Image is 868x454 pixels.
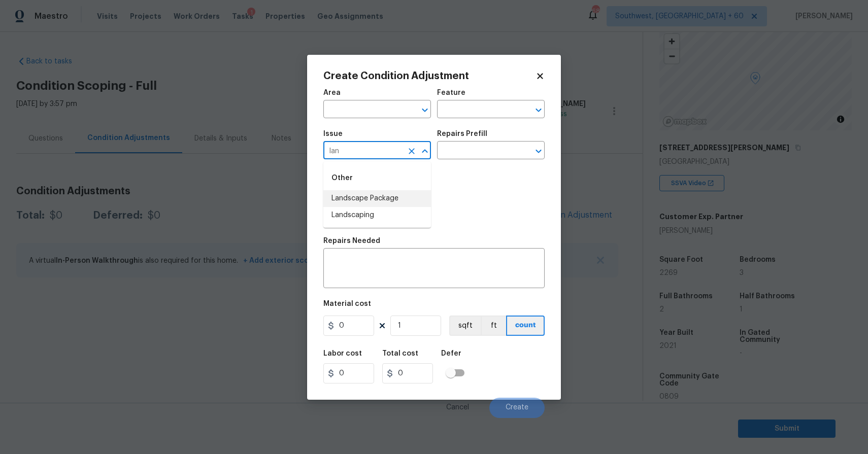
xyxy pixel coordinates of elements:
h5: Defer [441,350,461,357]
h5: Labor cost [323,350,362,357]
h2: Create Condition Adjustment [323,71,536,81]
button: sqft [449,316,481,336]
button: Open [531,144,546,158]
h5: Repairs Prefill [437,130,487,137]
h5: Total cost [382,350,418,357]
span: Cancel [446,404,469,411]
button: Create [489,398,545,418]
li: Landscape Package [323,190,431,207]
span: Create [506,404,528,411]
h5: Repairs Needed [323,237,380,245]
h5: Material cost [323,300,371,307]
h5: Feature [437,89,465,96]
div: Other [323,166,431,190]
button: ft [481,316,506,336]
button: Open [531,103,546,117]
button: Clear [405,144,419,158]
button: Open [418,103,432,117]
h5: Issue [323,130,343,137]
li: Landscaping [323,207,431,224]
button: Cancel [430,398,485,418]
h5: Area [323,89,341,96]
button: Close [418,144,432,158]
button: count [506,316,545,336]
